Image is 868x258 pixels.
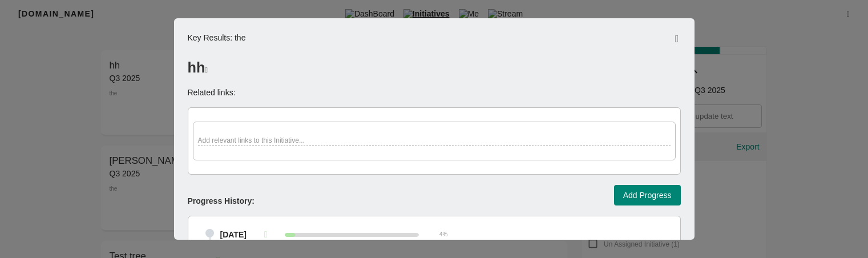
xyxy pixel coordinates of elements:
span: Key Result s: [188,33,246,42]
div: Add relevant links to this Initiative... [198,136,671,146]
div: hh [188,46,681,78]
span: Add Progress [623,188,672,203]
p: Progress history: [188,184,257,207]
button: Add Progress [614,185,681,206]
span: Related links: [188,88,236,97]
span: [DATE] [220,229,247,240]
span: the [232,33,245,42]
span: 4 % [439,231,447,239]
